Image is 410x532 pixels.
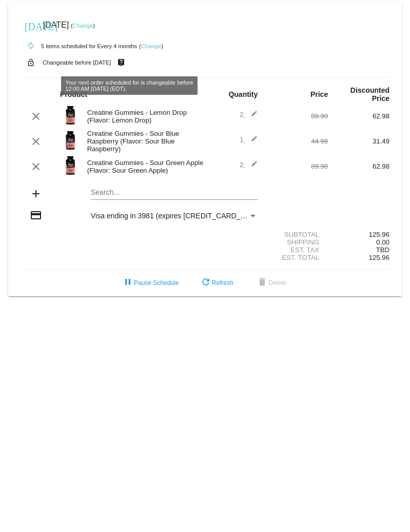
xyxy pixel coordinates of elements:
div: Est. Total [266,254,328,261]
strong: Quantity [228,90,258,98]
span: Pause Schedule [122,279,179,287]
mat-icon: edit [245,160,258,173]
div: 62.98 [328,112,389,120]
strong: Discounted Price [350,86,389,103]
mat-icon: refresh [200,277,212,289]
span: Refresh [200,279,233,287]
small: Changeable before [DATE] [43,59,111,66]
strong: Product [60,90,87,98]
span: 125.96 [369,254,389,261]
div: 89.98 [266,162,328,170]
img: Image-1-Creatine-Gummies-Sour-Green-Apple-1000x1000-1.png [60,155,81,176]
mat-icon: lock_open [25,56,37,69]
mat-icon: credit_card [30,209,42,221]
span: Visa ending in 3981 (expires [CREDIT_CARD_DATA]) [91,212,263,220]
span: 1 [240,136,258,144]
button: Delete [248,274,295,292]
small: 5 items scheduled for Every 4 months [21,43,137,49]
mat-icon: clear [30,160,42,173]
span: 2 [240,161,258,169]
div: Subtotal [266,231,328,238]
mat-icon: clear [30,110,42,122]
a: Change [73,23,93,29]
span: Delete [256,279,286,287]
small: ( ) [139,43,163,49]
div: 62.98 [328,162,389,170]
div: 31.49 [328,137,389,145]
mat-icon: edit [245,110,258,122]
mat-icon: add [30,188,42,200]
div: Creatine Gummies - Lemon Drop (Flavor: Lemon Drop) [82,109,205,124]
span: TBD [376,246,389,254]
mat-icon: edit [245,135,258,148]
small: ( ) [71,23,95,29]
strong: Price [310,90,328,98]
img: Image-1-Creatine-Gummies-SBR-1000Xx1000.png [60,130,81,151]
div: Est. Tax [266,246,328,254]
a: Change [141,43,161,49]
div: Shipping [266,238,328,246]
div: 89.98 [266,112,328,120]
mat-icon: pause [122,277,134,289]
img: Image-1-Creatine-Gummies-Roman-Berezecky_optimized.png [60,105,81,126]
span: 0.00 [376,238,389,246]
button: Refresh [191,274,242,292]
input: Search... [91,189,258,197]
span: 2 [240,111,258,118]
mat-icon: clear [30,135,42,148]
div: 125.96 [328,231,389,238]
mat-select: Payment Method [91,212,258,220]
mat-icon: delete [256,277,268,289]
mat-icon: autorenew [25,40,37,52]
button: Pause Schedule [113,274,187,292]
div: 44.99 [266,137,328,145]
div: Creatine Gummies - Sour Blue Raspberry (Flavor: Sour Blue Raspberry) [82,130,205,153]
mat-icon: [DATE] [25,19,37,32]
mat-icon: live_help [115,56,127,69]
div: Creatine Gummies - Sour Green Apple (Flavor: Sour Green Apple) [82,159,205,174]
